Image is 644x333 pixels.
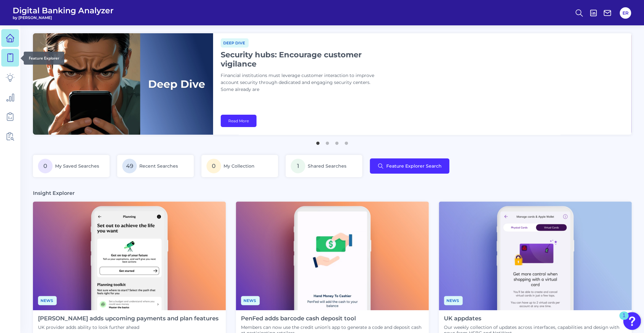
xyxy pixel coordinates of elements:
[201,155,278,177] a: 0My Collection
[221,38,249,48] span: Deep dive
[334,138,340,145] button: 3
[444,315,627,322] h4: UK appdates
[33,190,75,196] h3: Insight Explorer
[241,296,260,305] span: News
[370,158,449,174] button: Feature Explorer Search
[117,155,194,177] a: 49Recent Searches
[38,159,53,173] span: 0
[33,202,226,310] img: News - Phone (4).png
[139,163,178,169] span: Recent Searches
[13,6,114,15] span: Digital Banking Analyzer
[38,297,57,303] a: News
[33,155,110,177] a: 0My Saved Searches
[33,33,213,135] img: bannerImg
[620,7,631,19] button: ER
[324,138,331,145] button: 2
[206,159,221,173] span: 0
[315,138,321,145] button: 1
[236,202,429,310] img: News - Phone.png
[221,50,379,68] h1: Security hubs: Encourage customer vigilance
[38,296,57,305] span: News
[343,138,350,145] button: 4
[224,163,255,169] span: My Collection
[221,40,249,46] a: Deep dive
[38,315,218,322] h4: [PERSON_NAME] adds upcoming payments and plan features
[386,163,442,169] span: Feature Explorer Search
[439,202,632,310] img: Appdates - Phone (9).png
[622,316,625,324] div: 1
[221,115,256,127] a: Read More
[55,163,99,169] span: My Saved Searches
[24,52,64,65] div: Feature Explorer
[308,163,346,169] span: Shared Searches
[444,296,463,305] span: News
[38,324,218,330] p: UK provider adds ability to look further ahead
[286,155,362,177] a: 1Shared Searches
[291,159,305,173] span: 1
[623,312,641,330] button: Open Resource Center, 1 new notification
[241,297,260,303] a: News
[13,15,114,20] span: by [PERSON_NAME]
[221,72,379,93] p: Financial institutions must leverage customer interaction to improve account security through ded...
[444,297,463,303] a: News
[122,159,137,173] span: 49
[241,315,424,322] h4: PenFed adds barcode cash deposit tool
